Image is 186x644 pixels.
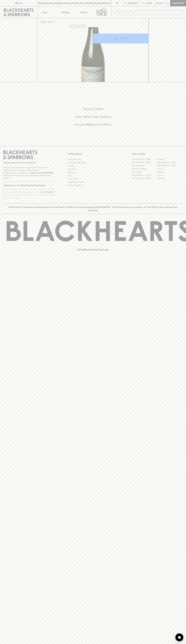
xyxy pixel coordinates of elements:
a: [PERSON_NAME] [132,167,157,170]
a: Gift Cards [68,171,119,174]
a: Bottle Drop FAQ's [68,158,119,161]
a: [GEOGRAPHIC_DATA] [132,177,157,180]
a: [GEOGRAPHIC_DATA] [132,158,157,161]
p: Stores [80,11,87,14]
p: $0.00 [156,2,162,5]
a: Geelong [157,170,183,174]
p: ADD TO CART [114,37,128,40]
a: Thornbury [157,177,183,180]
a: [GEOGRAPHIC_DATA] [157,164,183,167]
a: FAQ's [68,174,119,177]
button: ADD TO CART [93,34,149,43]
p: SUBSCRIBE [42,191,53,194]
h5: Across Melbourne Metro [3,122,183,127]
a: Stores [74,6,93,18]
p: 0 [167,2,168,4]
a: HOME [39,21,46,23]
p: OUR STORES [132,152,183,156]
p: Checkout [172,2,184,5]
button: Add to wishlist [140,19,147,26]
a: Braddon [157,158,183,161]
a: [GEOGRAPHIC_DATA] [132,161,157,164]
a: Tastings [56,6,74,18]
p: Blackhearts & Sparrows acknowledges the traditional Custodians of land throughout [GEOGRAPHIC_DAT... [5,206,181,212]
a: [GEOGRAPHIC_DATA] [157,161,183,164]
a: Brunswick West [132,164,157,167]
button: SUBSCRIBE [41,189,54,195]
input: e.g. jane@blackheartsandsparrows.com.au [5,190,41,194]
a: Terms & Conditions [68,184,119,187]
a: [GEOGRAPHIC_DATA] [132,174,157,177]
img: 50758.png [37,27,149,82]
a: Prahran [157,174,183,177]
button: Add to wishlist [69,25,86,28]
a: Contact Us [68,167,119,171]
a: SHOP [48,21,53,23]
a: Business & Bulk Gifting [68,161,119,164]
p: FIND US [14,2,23,5]
p: Shop [42,11,47,14]
a: Fitzroy North [132,170,157,174]
a: Careers [68,164,119,167]
a: Shipping Information [68,180,119,184]
p: OTHER AREAS [68,152,119,156]
h5: Click & Collect [3,107,183,111]
p: Subscribe to The Blackhearts Newsletter [3,184,54,187]
p: Sibling owned and run since [DATE] [3,161,54,164]
p: Wishlist [128,2,138,5]
p: Tastings [61,11,69,14]
input: Try "Pinot noir" [121,10,181,15]
p: Login [145,2,152,5]
strong: Liquor License #32064953 [29,172,54,174]
a: Fitzroy [157,167,183,170]
h5: Uber Same-Day Delivery [3,114,183,119]
p: We will never spam you [3,197,54,199]
div: Call to action block [3,96,183,141]
a: Privacy Policy [68,177,119,180]
p: It is against the law to sell or supply alcohol to, or to obtain alcohol on behalf of a person un... [3,166,54,179]
button: Shop [37,6,56,18]
img: bubble-icon [178,636,181,639]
